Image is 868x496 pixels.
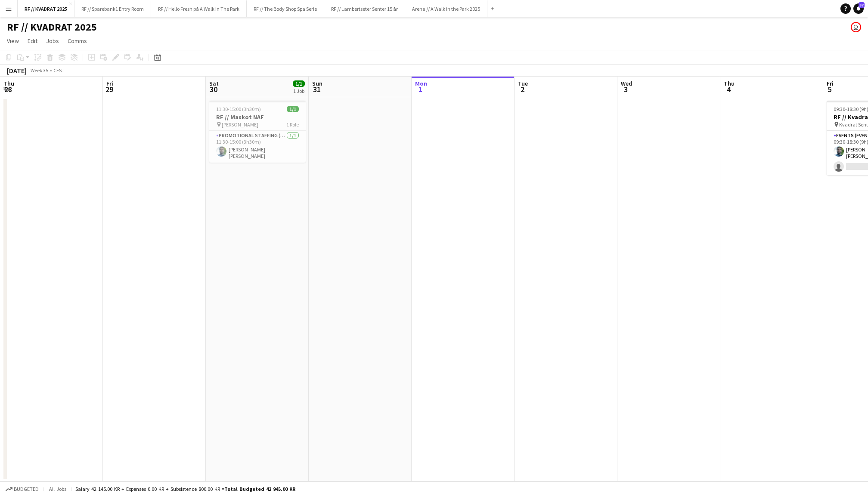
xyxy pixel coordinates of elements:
[208,84,219,94] span: 30
[7,37,19,45] span: View
[825,84,834,94] span: 5
[324,0,405,17] button: RF // Lambertseter Senter 15 år
[851,22,861,32] app-user-avatar: Marit Holvik
[724,80,735,87] span: Thu
[286,121,299,128] span: 1 Role
[64,35,90,46] a: Comms
[293,80,305,87] span: 1/1
[827,80,834,87] span: Fri
[2,84,14,94] span: 28
[209,101,306,163] app-job-card: 11:30-15:00 (3h30m)1/1RF // Maskot NAF [PERSON_NAME]1 RolePromotional Staffing (Mascot)1/111:30-1...
[209,113,306,121] h3: RF // Maskot NAF
[620,84,632,94] span: 3
[518,80,528,87] span: Tue
[293,88,304,94] div: 1 Job
[853,3,864,14] a: 37
[312,80,322,87] span: Sun
[414,84,427,94] span: 1
[28,37,37,45] span: Edit
[106,80,113,87] span: Fri
[311,84,322,94] span: 31
[224,486,295,492] span: Total Budgeted 42 945.00 KR
[14,486,39,492] span: Budgeted
[405,0,487,17] button: Arena // A Walk in the Park 2025
[7,66,27,75] div: [DATE]
[222,121,258,128] span: [PERSON_NAME]
[105,84,113,94] span: 29
[47,486,68,492] span: All jobs
[859,2,865,8] span: 37
[28,67,50,74] span: Week 35
[53,67,65,74] div: CEST
[287,106,299,112] span: 1/1
[18,0,74,17] button: RF // KVADRAT 2025
[621,80,632,87] span: Wed
[7,21,97,34] h1: RF // KVADRAT 2025
[209,80,219,87] span: Sat
[415,80,427,87] span: Mon
[216,106,261,112] span: 11:30-15:00 (3h30m)
[3,80,14,87] span: Thu
[209,131,306,163] app-card-role: Promotional Staffing (Mascot)1/111:30-15:00 (3h30m)[PERSON_NAME] [PERSON_NAME]
[75,486,295,492] div: Salary 42 145.00 KR + Expenses 0.00 KR + Subsistence 800.00 KR =
[722,84,735,94] span: 4
[517,84,528,94] span: 2
[151,0,247,17] button: RF // Hello Fresh på A Walk In The Park
[68,37,87,45] span: Comms
[74,0,151,17] button: RF // Sparebank1 Entry Room
[24,35,41,46] a: Edit
[3,35,22,46] a: View
[43,35,62,46] a: Jobs
[46,37,59,45] span: Jobs
[4,484,40,494] button: Budgeted
[247,0,324,17] button: RF // The Body Shop Spa Serie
